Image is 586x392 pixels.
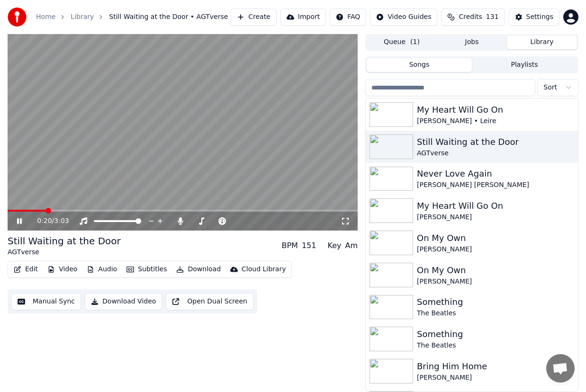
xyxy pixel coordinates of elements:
span: ( 1 ) [410,37,420,47]
button: Manual Sync [11,293,81,310]
button: Playlists [472,58,577,72]
div: The Beatles [417,341,574,350]
div: AGTverse [417,149,574,158]
button: Download [172,263,225,276]
div: Key [327,240,341,251]
button: Audio [83,263,121,276]
div: AGTverse [8,248,121,257]
button: Queue [367,36,437,49]
div: [PERSON_NAME] [PERSON_NAME] [417,180,574,190]
div: Something [417,328,574,341]
div: Something [417,295,574,309]
button: Video Guides [370,9,437,26]
div: [PERSON_NAME] • Leire [417,116,574,126]
div: Cloud Library [242,265,286,274]
button: Video [44,263,81,276]
div: 151 [302,240,316,251]
button: Download Video [85,293,162,310]
div: Open chat [546,354,575,383]
div: My Heart Will Go On [417,199,574,213]
div: Never Love Again [417,167,574,180]
span: 0:20 [37,216,52,226]
div: The Beatles [417,309,574,318]
div: Still Waiting at the Door [417,135,574,149]
button: Edit [10,263,42,276]
div: / [37,216,60,226]
div: [PERSON_NAME] [417,277,574,286]
button: Create [231,9,277,26]
button: Credits131 [441,9,505,26]
span: 3:03 [54,216,69,226]
span: Sort [543,83,557,92]
div: On My Own [417,264,574,277]
div: [PERSON_NAME] [417,245,574,254]
div: Settings [526,12,553,22]
div: My Heart Will Go On [417,103,574,116]
button: Jobs [437,36,507,49]
a: Home [36,12,55,22]
div: BPM [281,240,298,251]
span: Still Waiting at the Door • AGTverse [109,12,228,22]
button: Open Dual Screen [166,293,253,310]
div: Bring Him Home [417,360,574,373]
button: FAQ [330,9,366,26]
button: Import [280,9,326,26]
nav: breadcrumb [36,12,228,22]
div: [PERSON_NAME] [417,213,574,222]
div: Am [345,240,358,251]
div: Still Waiting at the Door [8,234,121,248]
span: Credits [459,12,482,22]
div: On My Own [417,232,574,245]
span: 131 [486,12,499,22]
a: Library [71,12,94,22]
img: youka [8,8,27,27]
button: Subtitles [123,263,171,276]
button: Settings [509,9,559,26]
button: Library [507,36,577,49]
div: [PERSON_NAME] [417,373,574,383]
button: Songs [367,58,472,72]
